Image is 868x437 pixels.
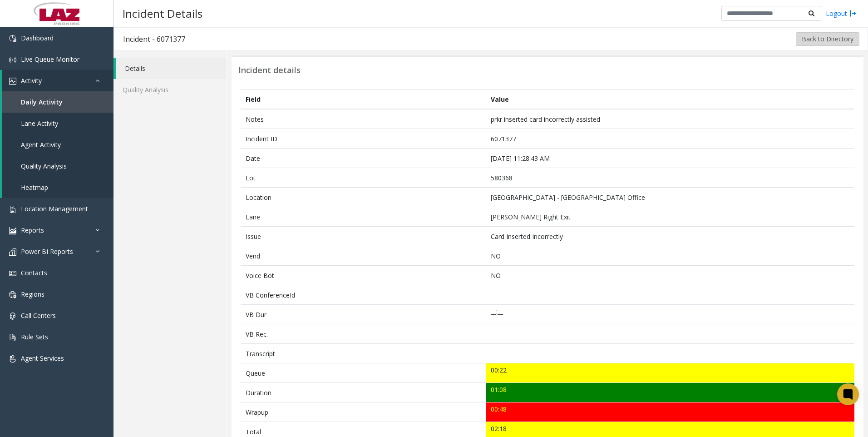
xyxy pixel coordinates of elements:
td: Location [241,188,486,207]
h3: Incident Details [118,2,207,25]
td: [PERSON_NAME] Right Exit [486,207,854,227]
span: Rule Sets [21,333,48,341]
td: VB Dur [241,305,486,324]
td: [GEOGRAPHIC_DATA] - [GEOGRAPHIC_DATA] Office [486,188,854,207]
td: prkr inserted card incorrectly assisted [486,109,854,129]
td: VB Rec. [241,324,486,344]
td: VB ConferenceId [241,285,486,305]
td: [DATE] 11:28:43 AM [486,149,854,168]
td: 00:22 [486,363,854,383]
a: Quality Analysis [113,79,227,100]
td: Lane [241,207,486,227]
td: Voice Bot [241,266,486,285]
img: 'icon' [9,270,16,277]
th: Value [486,89,854,109]
a: Logout [826,9,857,18]
span: Heatmap [21,183,48,192]
td: Card Inserted Incorrectly [486,227,854,246]
p: NO [491,251,849,261]
td: Incident ID [241,129,486,149]
span: Call Centers [21,311,56,320]
img: 'icon' [9,35,16,42]
h3: Incident - 6071377 [114,29,194,50]
td: __:__ [486,305,854,324]
td: Date [241,149,486,168]
td: Issue [241,227,486,246]
td: Vend [241,246,486,266]
img: 'icon' [9,227,16,234]
img: logout [849,9,857,18]
a: Daily Activity [2,91,113,113]
img: 'icon' [9,56,16,64]
span: Agent Activity [21,140,61,149]
h3: Incident details [238,65,301,75]
img: 'icon' [9,313,16,320]
img: 'icon' [9,206,16,213]
span: Quality Analysis [21,162,67,170]
a: Activity [2,70,113,91]
td: 6071377 [486,129,854,149]
img: 'icon' [9,78,16,85]
img: 'icon' [9,334,16,341]
td: Transcript [241,344,486,363]
td: Duration [241,383,486,402]
a: Lane Activity [2,113,113,134]
a: Quality Analysis [2,155,113,177]
span: Agent Services [21,354,64,363]
button: Back to Directory [796,32,859,46]
span: Regions [21,290,44,298]
p: NO [491,271,849,280]
img: 'icon' [9,248,16,256]
a: Heatmap [2,177,113,198]
th: Field [241,89,486,109]
span: Reports [21,226,44,234]
a: Details [116,58,227,79]
a: Agent Activity [2,134,113,155]
td: 00:48 [486,402,854,422]
td: 580368 [486,168,854,188]
span: Power BI Reports [21,247,73,256]
img: 'icon' [9,291,16,298]
td: Notes [241,109,486,129]
img: 'icon' [9,355,16,363]
td: Wrapup [241,402,486,422]
span: Activity [21,76,42,85]
span: Daily Activity [21,98,63,106]
td: 01:08 [486,383,854,402]
span: Live Queue Monitor [21,55,79,64]
td: Queue [241,363,486,383]
span: Contacts [21,268,47,277]
td: Lot [241,168,486,188]
span: Lane Activity [21,119,58,128]
span: Location Management [21,204,88,213]
span: Dashboard [21,34,54,42]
